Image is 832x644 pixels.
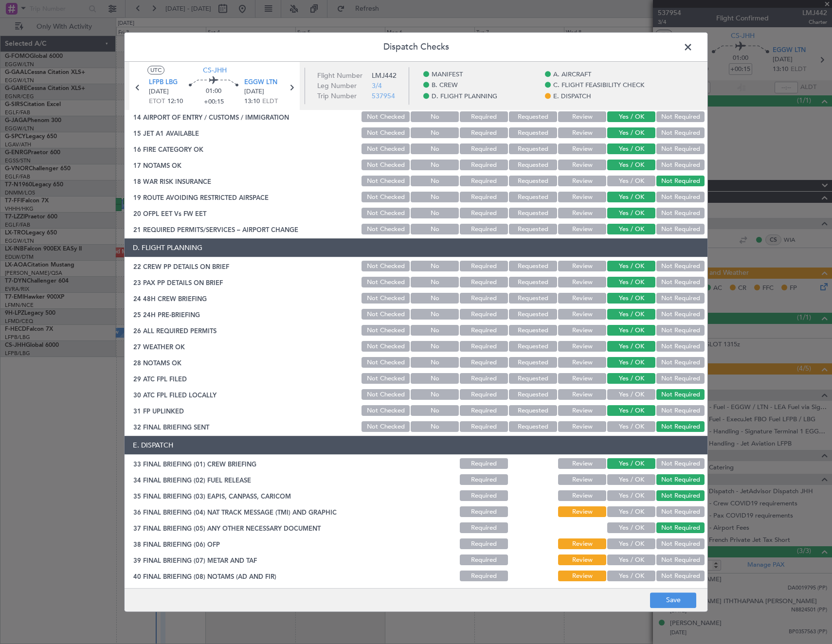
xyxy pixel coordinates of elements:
button: Yes / OK [607,475,655,485]
button: Not Required [656,309,705,320]
button: Save [650,592,696,608]
button: Yes / OK [607,224,655,235]
button: Yes / OK [607,523,655,534]
button: Yes / OK [607,277,655,288]
button: Not Required [656,491,705,501]
button: Yes / OK [607,192,655,203]
button: Not Required [656,341,705,352]
button: Not Required [656,160,705,171]
button: Not Required [656,208,705,219]
button: Not Required [656,277,705,288]
button: Not Required [656,406,705,416]
button: Yes / OK [607,459,655,469]
button: Not Required [656,459,705,469]
button: Yes / OK [607,491,655,501]
button: Not Required [656,475,705,485]
button: Not Required [656,555,705,566]
button: Yes / OK [607,293,655,304]
button: Yes / OK [607,507,655,518]
button: Not Required [656,539,705,550]
button: Not Required [656,293,705,304]
button: Yes / OK [607,374,655,384]
button: Yes / OK [607,341,655,352]
button: Not Required [656,507,705,518]
button: Not Required [656,571,705,582]
button: Yes / OK [607,390,655,400]
button: Not Required [656,261,705,272]
button: Yes / OK [607,144,655,155]
button: Yes / OK [607,422,655,432]
button: Yes / OK [607,571,655,582]
button: Yes / OK [607,309,655,320]
button: Yes / OK [607,261,655,272]
button: Not Required [656,224,705,235]
button: Yes / OK [607,539,655,550]
button: Not Required [656,358,705,368]
button: Not Required [656,176,705,187]
button: Not Required [656,144,705,155]
button: Not Required [656,374,705,384]
button: Not Required [656,192,705,203]
button: Yes / OK [607,208,655,219]
button: Yes / OK [607,176,655,187]
button: Not Required [656,390,705,400]
button: Yes / OK [607,112,655,123]
button: Not Required [656,112,705,123]
button: Not Required [656,523,705,534]
button: Yes / OK [607,555,655,566]
button: Not Required [656,325,705,336]
button: Yes / OK [607,325,655,336]
button: Yes / OK [607,358,655,368]
button: Yes / OK [607,406,655,416]
button: Not Required [656,128,705,139]
header: Dispatch Checks [125,33,707,62]
button: Yes / OK [607,128,655,139]
button: Yes / OK [607,160,655,171]
button: Not Required [656,422,705,432]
